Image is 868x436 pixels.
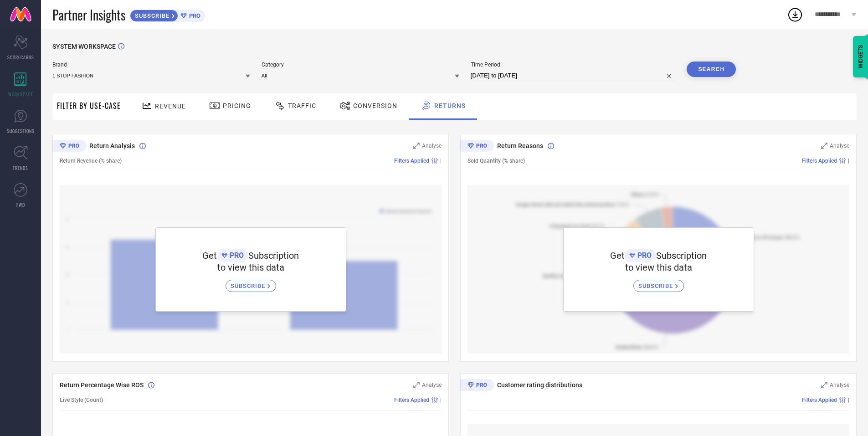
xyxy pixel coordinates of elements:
[497,381,582,389] span: Customer rating distributions
[687,62,736,77] button: Search
[217,262,284,273] span: to view this data
[13,164,28,171] span: TRENDS
[226,273,276,292] a: SUBSCRIBE
[394,158,429,164] span: Filters Applied
[471,70,676,81] input: Select time period
[422,382,442,388] span: Analyse
[460,140,494,154] div: Premium
[187,12,200,19] span: PRO
[460,379,494,393] div: Premium
[467,158,525,164] span: Sold Quantity (% share)
[635,251,652,260] span: PRO
[8,91,33,97] span: WORKSPACE
[7,54,34,61] span: SCORECARDS
[821,382,827,388] svg: Zoom
[16,201,25,208] span: FWD
[353,102,397,109] span: Conversion
[89,142,135,149] span: Return Analysis
[830,382,849,388] span: Analyse
[633,273,684,292] a: SUBSCRIBE
[802,158,837,164] span: Filters Applied
[471,62,676,68] span: Time Period
[787,6,803,23] div: Open download list
[497,142,543,149] span: Return Reasons
[262,62,459,68] span: Category
[413,382,420,388] svg: Zoom
[231,282,267,289] span: SUBSCRIBE
[57,100,121,111] span: Filter By Use-Case
[227,251,244,260] span: PRO
[802,397,837,403] span: Filters Applied
[422,143,442,149] span: Analyse
[394,397,429,403] span: Filters Applied
[248,250,299,261] span: Subscription
[638,282,675,289] span: SUBSCRIBE
[52,62,250,68] span: Brand
[625,262,692,273] span: to view this data
[52,140,86,154] div: Premium
[130,12,172,19] span: SUBSCRIBE
[830,143,849,149] span: Analyse
[440,158,442,164] span: |
[202,250,217,261] span: Get
[155,103,186,110] span: Revenue
[60,381,144,389] span: Return Percentage Wise ROS
[413,143,420,149] svg: Zoom
[848,158,849,164] span: |
[60,397,103,403] span: Live Style (Count)
[288,102,316,109] span: Traffic
[52,43,116,50] span: SYSTEM WORKSPACE
[52,5,125,24] span: Partner Insights
[434,102,466,109] span: Returns
[848,397,849,403] span: |
[440,397,442,403] span: |
[130,7,205,22] a: SUBSCRIBEPRO
[821,143,827,149] svg: Zoom
[223,102,251,109] span: Pricing
[610,250,625,261] span: Get
[7,128,35,134] span: SUGGESTIONS
[656,250,707,261] span: Subscription
[60,158,122,164] span: Return Revenue (% share)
